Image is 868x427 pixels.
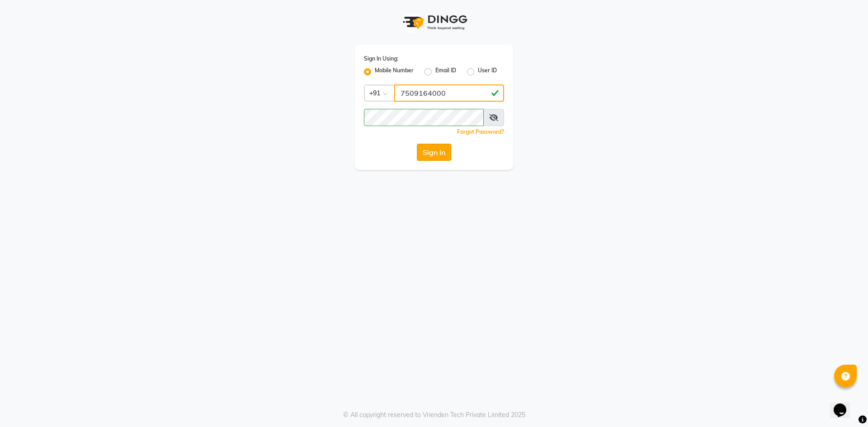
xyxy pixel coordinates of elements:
label: Sign In Using: [364,55,398,63]
label: User ID [478,66,497,77]
label: Email ID [435,66,456,77]
input: Username [394,84,504,102]
a: Forgot Password? [457,128,504,135]
label: Mobile Number [375,66,414,77]
button: Sign In [417,144,451,161]
iframe: chat widget [830,391,859,418]
img: logo1.svg [398,9,470,36]
input: Username [364,109,484,126]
